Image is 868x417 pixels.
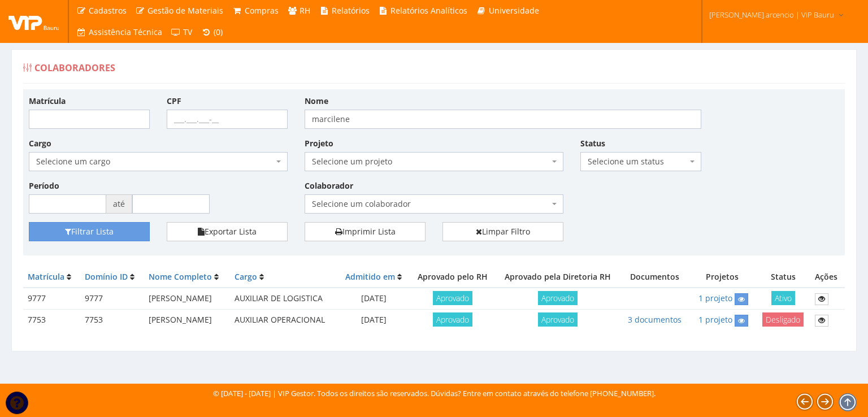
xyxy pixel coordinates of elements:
[23,310,80,331] td: 7753
[80,310,144,331] td: 7753
[305,95,328,107] label: Nome
[89,5,127,16] span: Cadastros
[214,27,223,37] span: (0)
[345,271,395,282] a: Admitido em
[442,222,563,241] a: Limpar Filtro
[338,310,409,331] td: [DATE]
[698,293,732,303] a: 1 projeto
[496,267,621,288] th: Aprovado pela Diretoria RH
[332,5,370,16] span: Relatórios
[235,271,257,282] a: Cargo
[8,13,59,30] img: logo
[106,194,132,214] span: até
[689,267,756,288] th: Projetos
[213,388,656,399] div: © [DATE] - [DATE] | VIP Gestor. Todos os direitos são reservados. Dúvidas? Entre em contato atrav...
[390,5,467,16] span: Relatórios Analíticos
[80,288,144,310] td: 9777
[305,222,426,241] a: Imprimir Lista
[433,312,472,327] span: Aprovado
[588,156,687,167] span: Selecione um status
[762,312,804,327] span: Desligado
[197,21,227,43] a: (0)
[580,138,605,149] label: Status
[230,310,338,331] td: AUXILIAR OPERACIONAL
[810,267,845,288] th: Ações
[538,291,578,305] span: Aprovado
[305,180,353,192] label: Colaborador
[167,95,181,107] label: CPF
[167,110,288,129] input: ___.___.___-__
[410,267,496,288] th: Aprovado pelo RH
[230,288,338,310] td: AUXILIAR DE LOGISTICA
[29,152,288,171] span: Selecione um cargo
[620,267,689,288] th: Documentos
[72,21,167,43] a: Assistência Técnica
[144,310,230,331] td: [PERSON_NAME]
[433,291,472,305] span: Aprovado
[338,288,409,310] td: [DATE]
[167,222,288,241] button: Exportar Lista
[28,271,64,282] a: Matrícula
[89,27,162,37] span: Assistência Técnica
[771,291,795,305] span: Ativo
[144,288,230,310] td: [PERSON_NAME]
[34,62,115,74] span: Colaboradores
[489,5,539,16] span: Universidade
[23,288,80,310] td: 9777
[29,222,150,241] button: Filtrar Lista
[29,138,51,149] label: Cargo
[29,180,59,192] label: Período
[29,95,66,107] label: Matrícula
[538,312,578,327] span: Aprovado
[149,271,212,282] a: Nome Completo
[312,198,549,210] span: Selecione um colaborador
[36,156,274,167] span: Selecione um cargo
[698,314,732,325] a: 1 projeto
[305,138,333,149] label: Projeto
[167,21,197,43] a: TV
[580,152,701,171] span: Selecione um status
[305,194,563,214] span: Selecione um colaborador
[147,5,223,16] span: Gestão de Materiais
[300,5,310,16] span: RH
[85,271,128,282] a: Domínio ID
[183,27,192,37] span: TV
[312,156,549,167] span: Selecione um projeto
[245,5,279,16] span: Compras
[756,267,810,288] th: Status
[628,314,682,325] a: 3 documentos
[709,9,834,20] span: [PERSON_NAME].arcencio | VIP Bauru
[305,152,563,171] span: Selecione um projeto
